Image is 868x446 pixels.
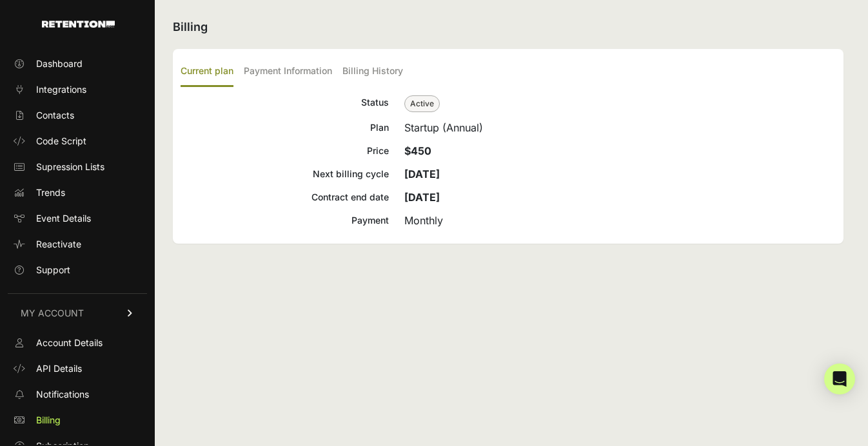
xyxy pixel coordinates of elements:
span: Integrations [36,83,86,96]
span: Contacts [36,109,74,122]
h2: Billing [173,18,843,36]
label: Payment Information [244,57,332,87]
img: Retention.com [42,21,115,28]
a: API Details [8,358,147,379]
span: Notifications [36,388,89,401]
div: Startup (Annual) [404,120,836,135]
a: Dashboard [8,53,147,74]
strong: $450 [404,144,431,157]
a: Trends [8,182,147,203]
a: Billing [8,410,147,431]
a: Support [8,260,147,280]
span: Dashboard [36,57,83,70]
strong: [DATE] [404,168,440,180]
span: Support [36,264,70,276]
span: Event Details [36,212,91,225]
div: Next billing cycle [181,166,389,182]
label: Current plan [181,57,233,87]
a: Code Script [8,131,147,151]
div: Contract end date [181,189,389,205]
div: Status [181,95,389,112]
span: Code Script [36,135,86,148]
strong: [DATE] [404,191,440,204]
span: Trends [36,186,65,199]
label: Billing History [342,57,403,87]
span: Account Details [36,336,103,349]
a: Integrations [8,79,147,100]
div: Monthly [404,213,836,228]
span: Reactivate [36,238,81,251]
div: Plan [181,120,389,135]
a: MY ACCOUNT [8,293,147,333]
div: Price [181,143,389,159]
span: Supression Lists [36,160,104,173]
span: Billing [36,414,61,427]
div: Open Intercom Messenger [824,364,855,394]
a: Event Details [8,208,147,229]
span: Active [404,95,440,112]
span: MY ACCOUNT [21,307,84,320]
a: Contacts [8,105,147,126]
a: Account Details [8,333,147,353]
a: Notifications [8,384,147,405]
div: Payment [181,213,389,228]
span: API Details [36,362,82,375]
a: Reactivate [8,234,147,255]
a: Supression Lists [8,157,147,177]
